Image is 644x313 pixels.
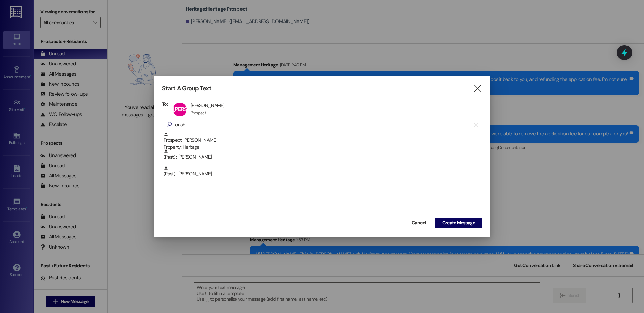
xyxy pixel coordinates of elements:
[471,120,482,130] button: Clear text
[442,219,475,226] span: Create Message
[162,166,482,182] div: (Past) : [PERSON_NAME]
[191,110,206,116] div: Prospect
[435,218,482,228] button: Create Message
[164,144,482,151] div: Property: Heritage
[473,85,482,92] i: 
[162,101,168,107] h3: To:
[164,132,482,151] div: Prospect: [PERSON_NAME]
[164,149,482,161] div: (Past) : [PERSON_NAME]
[173,106,215,113] span: [PERSON_NAME]
[474,122,478,128] i: 
[162,85,211,92] h3: Start A Group Text
[164,121,174,128] i: 
[164,166,482,177] div: (Past) : [PERSON_NAME]
[412,219,426,226] span: Cancel
[174,120,471,130] input: Search for any contact or apartment
[162,149,482,166] div: (Past) : [PERSON_NAME]
[405,218,433,228] button: Cancel
[191,102,224,108] div: [PERSON_NAME]
[162,132,482,149] div: Prospect: [PERSON_NAME]Property: Heritage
